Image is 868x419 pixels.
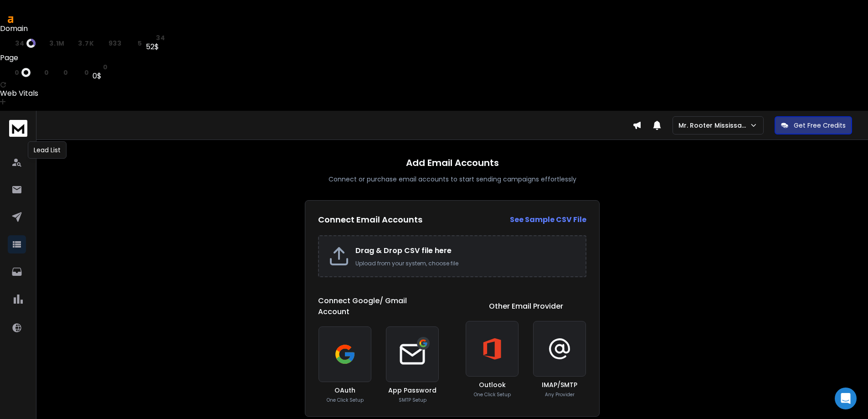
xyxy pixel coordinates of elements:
[474,391,511,398] p: One Click Setup
[15,40,24,47] span: 34
[318,213,422,226] h2: Connect Email Accounts
[399,397,426,403] p: SMTP Setup
[34,69,42,76] span: rp
[63,69,68,76] span: 0
[98,40,106,47] span: rd
[125,40,142,47] a: kw5
[678,121,750,130] p: Mr. Rooter Mississauga
[34,69,49,76] a: rp0
[545,391,575,398] p: Any Provider
[52,69,61,76] span: rd
[103,63,108,71] span: 0
[15,69,20,76] span: 0
[125,40,136,47] span: kw
[146,34,165,41] a: st34
[775,116,852,134] button: Get Free Credits
[92,63,101,71] span: st
[388,386,437,395] h3: App Password
[355,260,576,267] p: Upload from your system, choose file
[98,40,122,47] a: rd933
[39,40,47,47] span: ar
[72,69,82,76] span: kw
[318,295,439,317] h1: Connect Google/ Gmail Account
[794,121,846,130] p: Get Free Credits
[68,40,76,47] span: rp
[5,40,13,47] span: dr
[334,386,355,395] h3: OAuth
[39,40,65,47] a: ar3.1M
[542,380,577,389] h3: IMAP/SMTP
[327,397,364,403] p: One Click Setup
[72,69,89,76] a: kw0
[92,71,108,82] div: 0$
[5,69,13,76] span: ur
[146,34,154,41] span: st
[146,41,165,52] div: 52$
[49,40,65,47] span: 3.1M
[92,63,108,71] a: st0
[329,175,576,184] p: Connect or purchase email accounts to start sending campaigns effortlessly
[5,68,31,77] a: ur0
[68,40,94,47] a: rp3.7K
[28,141,67,159] div: Lead List
[835,388,857,409] div: Open Intercom Messenger
[44,69,49,76] span: 0
[84,69,89,76] span: 0
[479,380,506,389] h3: Outlook
[510,214,586,225] a: See Sample CSV File
[9,120,27,137] img: logo
[78,40,94,47] span: 3.7K
[406,156,499,169] h1: Add Email Accounts
[52,69,68,76] a: rd0
[156,34,165,41] span: 34
[108,40,122,47] span: 933
[489,301,563,312] h1: Other Email Provider
[138,40,142,47] span: 5
[5,39,36,48] a: dr34
[355,245,576,256] h2: Drag & Drop CSV file here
